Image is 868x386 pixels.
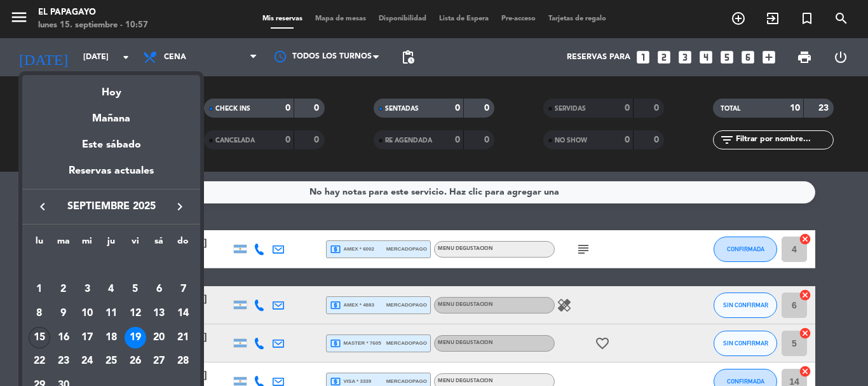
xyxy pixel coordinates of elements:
[125,303,146,324] div: 12
[147,278,172,302] td: 6 de septiembre de 2025
[75,350,99,374] td: 24 de septiembre de 2025
[99,278,123,302] td: 4 de septiembre de 2025
[171,234,195,254] th: domingo
[22,127,200,163] div: Este sábado
[100,303,122,324] div: 11
[76,303,98,324] div: 10
[100,327,122,348] div: 18
[51,234,76,254] th: martes
[125,327,146,348] div: 19
[76,351,98,373] div: 24
[22,101,200,127] div: Mañana
[75,278,99,302] td: 3 de septiembre de 2025
[76,279,98,300] div: 3
[100,279,122,300] div: 4
[148,327,170,348] div: 20
[22,163,200,189] div: Reservas actuales
[123,326,147,350] td: 19 de septiembre de 2025
[123,301,147,326] td: 12 de septiembre de 2025
[35,199,50,214] i: keyboard_arrow_left
[168,198,191,215] button: keyboard_arrow_right
[75,326,99,350] td: 17 de septiembre de 2025
[29,327,50,348] div: 15
[148,351,170,373] div: 27
[147,301,172,326] td: 13 de septiembre de 2025
[172,351,194,373] div: 28
[27,326,51,350] td: 15 de septiembre de 2025
[51,350,76,374] td: 23 de septiembre de 2025
[99,234,123,254] th: jueves
[148,279,170,300] div: 6
[171,350,195,374] td: 28 de septiembre de 2025
[54,198,168,215] span: septiembre 2025
[172,279,194,300] div: 7
[147,234,172,254] th: sábado
[172,199,187,214] i: keyboard_arrow_right
[99,326,123,350] td: 18 de septiembre de 2025
[100,351,122,373] div: 25
[53,327,74,348] div: 16
[51,301,76,326] td: 9 de septiembre de 2025
[123,278,147,302] td: 5 de septiembre de 2025
[22,75,200,101] div: Hoy
[75,234,99,254] th: miércoles
[27,234,51,254] th: lunes
[51,326,76,350] td: 16 de septiembre de 2025
[27,350,51,374] td: 22 de septiembre de 2025
[172,327,194,348] div: 21
[125,279,146,300] div: 5
[171,278,195,302] td: 7 de septiembre de 2025
[76,327,98,348] div: 17
[27,254,195,278] td: SEP.
[123,350,147,374] td: 26 de septiembre de 2025
[53,303,74,324] div: 9
[27,301,51,326] td: 8 de septiembre de 2025
[29,279,50,300] div: 1
[27,278,51,302] td: 1 de septiembre de 2025
[31,198,54,215] button: keyboard_arrow_left
[99,301,123,326] td: 11 de septiembre de 2025
[147,326,172,350] td: 20 de septiembre de 2025
[123,234,147,254] th: viernes
[53,351,74,373] div: 23
[99,350,123,374] td: 25 de septiembre de 2025
[171,326,195,350] td: 21 de septiembre de 2025
[147,350,172,374] td: 27 de septiembre de 2025
[75,301,99,326] td: 10 de septiembre de 2025
[51,278,76,302] td: 2 de septiembre de 2025
[172,303,194,324] div: 14
[29,351,50,373] div: 22
[29,303,50,324] div: 8
[125,351,146,373] div: 26
[148,303,170,324] div: 13
[171,301,195,326] td: 14 de septiembre de 2025
[53,279,74,300] div: 2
